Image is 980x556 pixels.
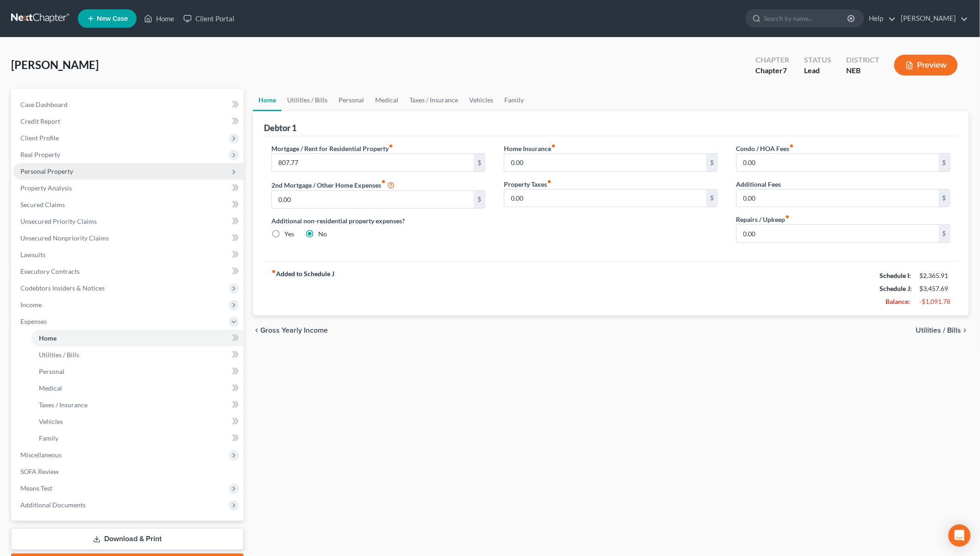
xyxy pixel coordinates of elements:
[253,89,282,111] a: Home
[333,89,370,111] a: Personal
[20,468,59,475] span: SOFA Review
[737,190,939,207] input: --
[755,65,789,76] div: Chapter
[737,225,939,242] input: --
[706,154,717,171] div: $
[381,179,386,184] i: fiber_manual_record
[20,134,59,142] span: Client Profile
[474,191,485,208] div: $
[13,196,244,213] a: Secured Claims
[272,191,474,208] input: --
[916,327,961,334] span: Utilities / Bills
[20,267,80,275] span: Executory Contracts
[20,234,109,242] span: Unsecured Nonpriority Claims
[284,229,294,239] label: Yes
[846,65,879,76] div: NEB
[920,297,950,306] div: -$1,091.78
[20,167,73,175] span: Personal Property
[783,66,787,75] span: 7
[504,179,552,189] label: Property Taxes
[13,230,244,246] a: Unsecured Nonpriority Claims
[271,179,395,190] label: 2nd Mortgage / Other Home Expenses
[20,451,62,459] span: Miscellaneous
[39,367,64,375] span: Personal
[260,327,328,334] span: Gross Yearly Income
[880,272,911,279] strong: Schedule I:
[20,101,68,108] span: Case Dashboard
[11,528,244,550] a: Download & Print
[551,144,556,148] i: fiber_manual_record
[880,284,912,292] strong: Schedule J:
[547,179,552,184] i: fiber_manual_record
[271,269,334,308] strong: Added to Schedule J
[785,215,790,219] i: fiber_manual_record
[31,397,244,413] a: Taxes / Insurance
[920,271,950,280] div: $2,365.91
[39,434,58,442] span: Family
[804,55,831,65] div: Status
[894,55,958,76] button: Preview
[20,501,86,509] span: Additional Documents
[897,10,968,27] a: [PERSON_NAME]
[253,327,260,334] i: chevron_left
[920,284,950,293] div: $3,457.69
[499,89,529,111] a: Family
[504,154,706,171] input: --
[31,380,244,397] a: Medical
[804,65,831,76] div: Lead
[13,263,244,280] a: Executory Contracts
[39,351,79,359] span: Utilities / Bills
[961,327,969,334] i: chevron_right
[370,89,404,111] a: Medical
[20,117,60,125] span: Credit Report
[13,113,244,130] a: Credit Report
[20,151,60,158] span: Real Property
[31,413,244,430] a: Vehicles
[404,89,464,111] a: Taxes / Insurance
[916,327,969,334] button: Utilities / Bills chevron_right
[20,301,42,309] span: Income
[179,10,239,27] a: Client Portal
[282,89,333,111] a: Utilities / Bills
[20,284,105,292] span: Codebtors Insiders & Notices
[20,317,47,325] span: Expenses
[264,122,296,133] div: Debtor 1
[20,201,65,208] span: Secured Claims
[39,384,62,392] span: Medical
[39,401,88,409] span: Taxes / Insurance
[97,15,128,22] span: New Case
[31,330,244,347] a: Home
[949,524,971,547] div: Open Intercom Messenger
[31,347,244,363] a: Utilities / Bills
[504,144,556,153] label: Home Insurance
[736,144,794,153] label: Condo / HOA Fees
[13,463,244,480] a: SOFA Review
[20,484,52,492] span: Means Test
[939,225,950,242] div: $
[139,10,179,27] a: Home
[39,334,57,342] span: Home
[790,144,794,148] i: fiber_manual_record
[846,55,879,65] div: District
[271,269,276,274] i: fiber_manual_record
[271,216,485,226] label: Additional non-residential property expenses?
[11,58,99,71] span: [PERSON_NAME]
[318,229,327,239] label: No
[474,154,485,171] div: $
[20,251,45,259] span: Lawsuits
[20,217,97,225] span: Unsecured Priority Claims
[939,190,950,207] div: $
[13,96,244,113] a: Case Dashboard
[764,10,849,27] input: Search by name...
[504,190,706,207] input: --
[39,417,63,425] span: Vehicles
[13,180,244,196] a: Property Analysis
[939,154,950,171] div: $
[13,246,244,263] a: Lawsuits
[389,144,393,148] i: fiber_manual_record
[272,154,474,171] input: --
[464,89,499,111] a: Vehicles
[865,10,896,27] a: Help
[271,144,393,153] label: Mortgage / Rent for Residential Property
[31,363,244,380] a: Personal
